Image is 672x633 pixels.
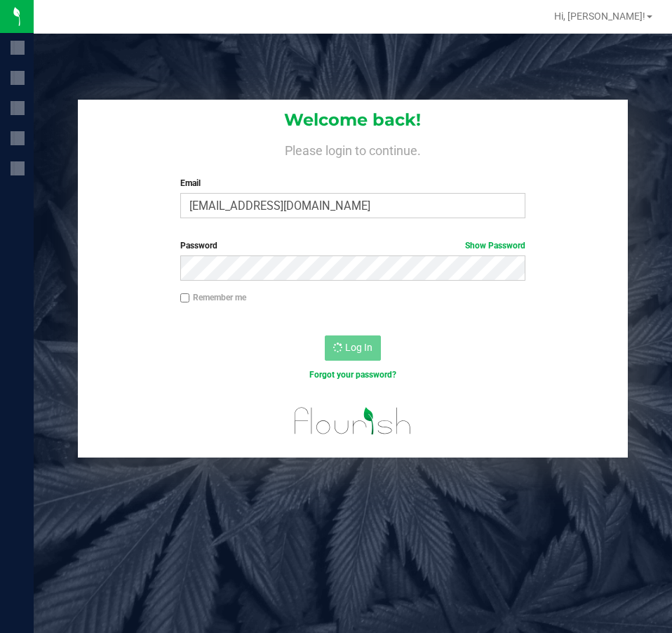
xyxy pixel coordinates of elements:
[345,342,372,353] span: Log In
[325,335,381,361] button: Log In
[554,11,645,22] span: Hi, [PERSON_NAME]!
[180,241,217,251] span: Password
[180,177,525,189] label: Email
[78,140,627,157] h4: Please login to continue.
[78,111,627,129] h1: Welcome back!
[465,241,525,251] a: Show Password
[284,396,422,446] img: flourish_logo.svg
[180,293,190,303] input: Remember me
[180,291,246,304] label: Remember me
[309,370,396,380] a: Forgot your password?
